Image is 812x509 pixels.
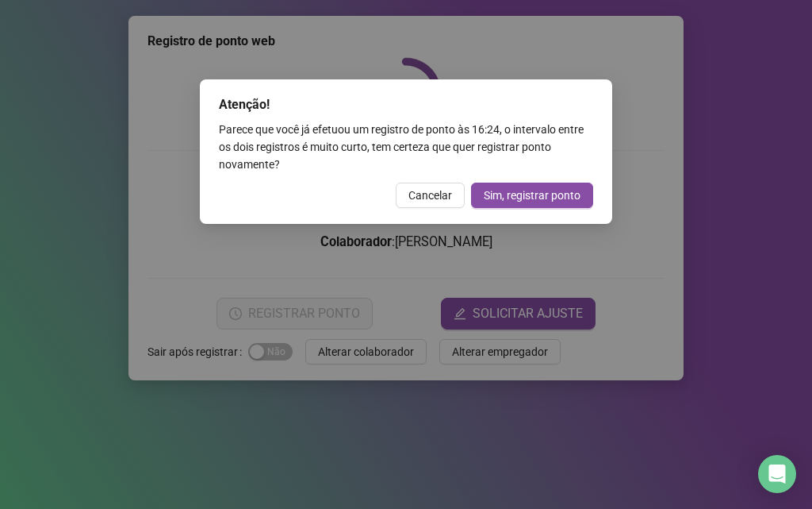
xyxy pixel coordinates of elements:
[758,455,796,493] div: Open Intercom Messenger
[219,121,593,173] div: Parece que você já efetuou um registro de ponto às 16:24 , o intervalo entre os dois registros é ...
[484,187,580,204] span: Sim, registrar ponto
[219,95,593,114] div: Atenção!
[396,183,465,208] button: Cancelar
[471,183,593,208] button: Sim, registrar ponto
[408,187,452,204] span: Cancelar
